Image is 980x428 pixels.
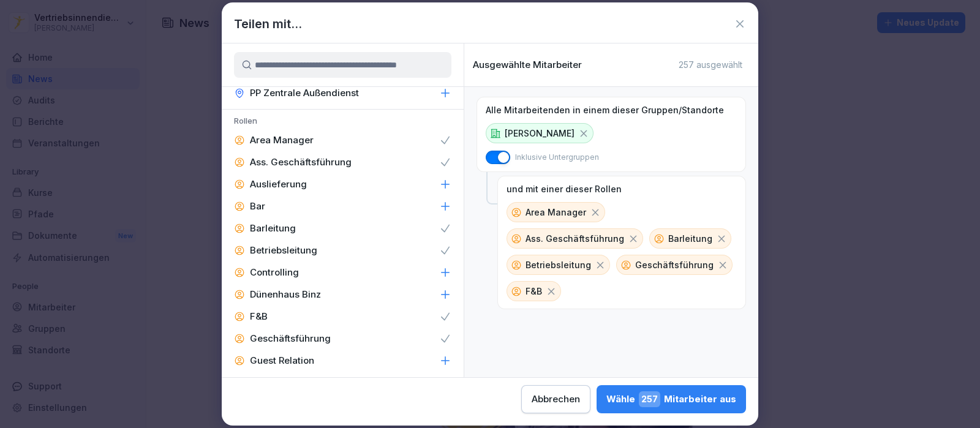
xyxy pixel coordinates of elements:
p: 257 ausgewählt [679,59,742,70]
span: 257 [639,391,660,407]
p: Area Manager [250,134,314,146]
p: Guest Relation [250,355,314,367]
button: Abbrechen [521,385,590,413]
p: Ass. Geschäftsführung [526,232,624,245]
button: Wähle257Mitarbeiter aus [597,385,746,413]
p: Rollen [222,116,464,129]
div: Abbrechen [532,392,580,406]
p: [PERSON_NAME] [505,127,575,140]
p: Inklusive Untergruppen [515,152,599,163]
p: Ass. Geschäftsführung [250,156,352,168]
p: Barleitung [668,232,712,245]
p: Barleitung [250,222,296,235]
p: Ausgewählte Mitarbeiter [473,59,582,70]
p: F&B [250,310,268,323]
p: Geschäftsführung [250,332,331,345]
div: Wähle Mitarbeiter aus [606,391,736,407]
p: PP Zentrale Außendienst [250,87,359,99]
p: Controlling [250,266,299,279]
p: Area Manager [526,206,586,219]
p: F&B [526,285,542,298]
p: Betriebsleitung [526,258,591,271]
p: Geschäftsführung [635,258,714,271]
p: Betriebsleitung [250,244,317,257]
p: Bar [250,200,265,212]
p: Auslieferung [250,178,307,190]
p: und mit einer dieser Rollen [507,184,622,195]
p: Alle Mitarbeitenden in einem dieser Gruppen/Standorte [486,105,724,116]
h1: Teilen mit... [234,15,302,33]
p: Dünenhaus Binz [250,288,321,301]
